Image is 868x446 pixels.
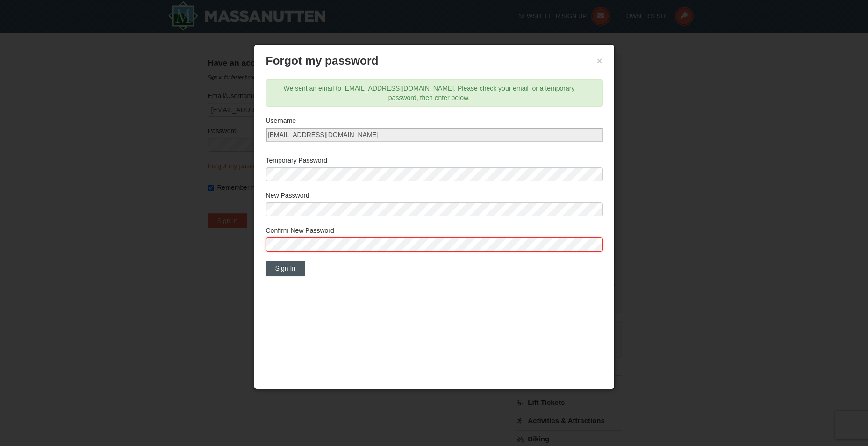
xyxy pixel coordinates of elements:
label: New Password [266,191,603,200]
button: × [597,56,603,65]
button: Sign In [266,261,305,276]
label: Username [266,116,603,125]
input: Email Address [266,128,603,142]
label: Confirm New Password [266,226,603,235]
label: Temporary Password [266,156,603,165]
h3: Forgot my password [266,54,603,68]
div: We sent an email to [EMAIL_ADDRESS][DOMAIN_NAME]. Please check your email for a temporary passwor... [266,79,603,107]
